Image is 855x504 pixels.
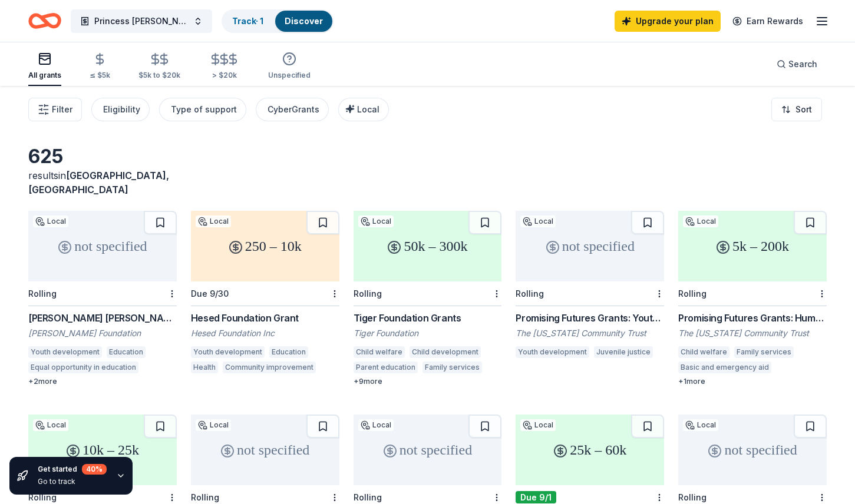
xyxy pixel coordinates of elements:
div: Local [358,215,394,227]
a: not specifiedLocalRolling[PERSON_NAME] [PERSON_NAME][PERSON_NAME] FoundationYouth developmentEduc... [28,211,177,386]
button: Unspecified [268,47,311,86]
div: The [US_STATE] Community Trust [678,327,827,339]
div: Local [33,419,68,431]
div: not specified [354,415,502,485]
button: Sort [771,98,822,121]
div: Youth development [28,346,102,358]
a: Track· 1 [232,16,263,26]
button: Type of support [159,98,246,121]
button: ≤ $5k [90,48,110,86]
div: Family services [422,362,482,373]
span: [GEOGRAPHIC_DATA], [GEOGRAPHIC_DATA] [28,170,169,195]
div: 625 [28,145,177,168]
button: > $20k [209,48,240,86]
span: in [28,170,169,195]
div: Due 9/1 [516,491,556,503]
div: Education [107,346,146,358]
div: Get started [38,464,107,475]
div: not specified [28,211,177,281]
div: Child welfare [354,346,405,358]
a: not specifiedLocalRollingPromising Futures Grants: Youth DevelopmentThe [US_STATE] Community Trus... [516,211,664,362]
div: Child development [410,346,481,358]
div: 40 % [82,464,107,475]
div: 250 – 10k [191,211,339,281]
div: [PERSON_NAME] Foundation [28,327,177,339]
div: not specified [678,415,827,485]
span: Local [357,104,379,114]
div: Due 9/30 [191,289,229,299]
button: Search [767,52,827,76]
div: Local [196,215,231,227]
div: Type of support [171,102,237,117]
div: Rolling [354,492,382,502]
a: Upgrade your plan [615,11,721,32]
div: Tiger Foundation [354,327,502,339]
div: Promising Futures Grants: Youth Development [516,311,664,325]
div: 5k – 200k [678,211,827,281]
div: Rolling [678,289,707,299]
div: [PERSON_NAME] [PERSON_NAME] [28,311,177,325]
div: Local [358,419,394,431]
div: Hesed Foundation Grant [191,311,339,325]
div: Rolling [516,289,544,299]
span: Filter [52,102,72,117]
button: Eligibility [91,98,150,121]
div: $5k to $20k [138,71,180,80]
div: 50k – 300k [354,211,502,281]
div: Unspecified [268,71,311,80]
div: > $20k [209,71,240,80]
div: The [US_STATE] Community Trust [516,327,664,339]
a: Home [28,7,61,35]
div: results [28,168,177,197]
button: Track· 1Discover [222,9,334,33]
div: Tiger Foundation Grants [354,311,502,325]
div: Youth development [516,346,589,358]
div: Education [269,346,308,358]
div: Rolling [191,492,219,502]
div: Local [196,419,231,431]
div: Local [520,215,556,227]
div: Community improvement [223,362,316,373]
a: Discover [285,16,323,26]
span: Princess [PERSON_NAME] Scholarship and Activities Fund [94,14,189,28]
div: CyberGrants [268,102,319,117]
a: Earn Rewards [725,11,810,32]
div: Promising Futures Grants: Human Services Focus Area [678,311,827,325]
div: Local [520,419,556,431]
div: + 9 more [354,377,502,386]
div: Youth development [191,346,265,358]
div: not specified [516,211,664,281]
div: Juvenile justice [594,346,653,358]
div: Rolling [28,289,57,299]
div: Eligibility [103,102,140,117]
div: not specified [191,415,339,485]
a: 50k – 300kLocalRollingTiger Foundation GrantsTiger FoundationChild welfareChild developmentParent... [354,211,502,386]
button: Filter [28,98,82,121]
div: Equal opportunity in education [28,362,138,373]
div: 25k – 60k [516,415,664,485]
a: 250 – 10kLocalDue 9/30Hesed Foundation GrantHesed Foundation IncYouth developmentEducationHealthC... [191,211,339,377]
div: Go to track [38,477,107,486]
button: $5k to $20k [138,48,180,86]
span: Sort [795,102,812,117]
div: Family services [734,346,794,358]
div: All grants [28,71,61,80]
div: Rolling [354,289,382,299]
div: Hesed Foundation Inc [191,327,339,339]
div: Parent education [354,362,418,373]
div: + 1 more [678,377,827,386]
span: Search [788,57,817,71]
div: Local [683,215,718,227]
div: ≤ $5k [90,71,110,80]
button: Princess [PERSON_NAME] Scholarship and Activities Fund [71,9,212,33]
button: CyberGrants [256,98,329,121]
div: Rolling [678,492,707,502]
div: 10k – 25k [28,415,177,485]
div: Health [191,362,218,373]
a: 5k – 200kLocalRollingPromising Futures Grants: Human Services Focus AreaThe [US_STATE] Community ... [678,211,827,386]
button: All grants [28,47,61,86]
div: + 2 more [28,377,177,386]
button: Local [338,98,389,121]
div: Child welfare [678,346,729,358]
div: Basic and emergency aid [678,362,771,373]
